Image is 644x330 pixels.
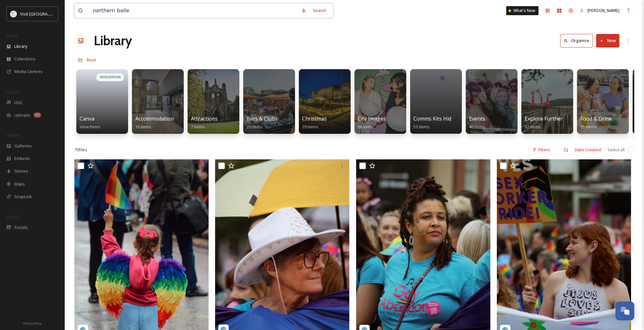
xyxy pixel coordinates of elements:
[572,144,604,156] div: Date Created
[580,124,596,130] span: 65 items
[358,124,374,130] span: 66 items
[302,116,327,130] a: Christmas29 items
[14,100,23,106] span: UGC
[14,155,30,162] span: Embeds
[80,115,94,122] span: Canva
[6,90,20,94] span: COLLECT
[14,112,30,118] span: Uploads
[90,4,298,18] input: Search your library
[6,214,19,219] span: SOCIALS
[135,124,151,130] span: 16 items
[246,115,278,122] span: Bars & Clubs
[135,115,174,122] span: Accommodation
[191,116,218,130] a: Attractions7 items
[413,116,472,130] a: Comms Kits Hidden Files52 items
[80,124,101,130] span: View Items
[525,116,563,130] a: Explore Further32 items
[596,34,619,47] button: New
[246,116,278,130] a: Bars & Clubs20 items
[23,319,42,327] a: Privacy Policy
[14,194,32,200] span: SnapLink
[14,168,28,174] span: Stories
[358,116,386,130] a: City Images66 items
[560,34,596,47] a: Organise
[23,321,42,325] span: Privacy Policy
[302,115,327,122] span: Christmas
[580,115,612,122] span: Food & Drink
[302,124,318,130] span: 29 items
[191,124,205,130] span: 7 items
[246,124,263,130] span: 20 items
[577,4,623,17] a: [PERSON_NAME]
[580,116,612,130] a: Food & Drink65 items
[6,133,21,138] span: WIDGETS
[587,7,619,13] span: [PERSON_NAME]
[529,144,553,156] div: Filters
[14,43,27,49] span: Library
[20,11,70,17] span: Visit [GEOGRAPHIC_DATA]
[14,143,32,149] span: Galleries
[14,56,36,62] span: Collections
[358,115,386,122] span: City Images
[525,124,541,130] span: 32 items
[191,115,218,122] span: Attractions
[607,147,625,153] span: Select all
[87,56,96,64] a: Root
[469,116,485,130] a: Events40 items
[616,302,634,320] button: Open Chat
[14,224,28,230] span: Socials
[6,33,18,38] span: MEDIA
[469,115,485,122] span: Events
[413,124,430,130] span: 52 items
[87,57,96,63] span: Root
[10,11,17,17] img: download%20(3).png
[310,4,330,17] div: Search
[469,124,485,130] span: 40 items
[506,6,539,15] a: What's New
[135,116,174,130] a: Accommodation16 items
[34,112,41,118] div: 94
[94,31,132,50] a: Library
[525,115,563,122] span: Explore Further
[413,115,472,122] span: Comms Kits Hidden Files
[74,147,87,153] span: 70 file s
[560,34,593,47] button: Organise
[100,75,121,80] span: INTEGRATION
[14,181,25,187] span: Maps
[14,69,43,75] span: Media Centres
[74,66,130,134] a: INTEGRATIONCanvaView Items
